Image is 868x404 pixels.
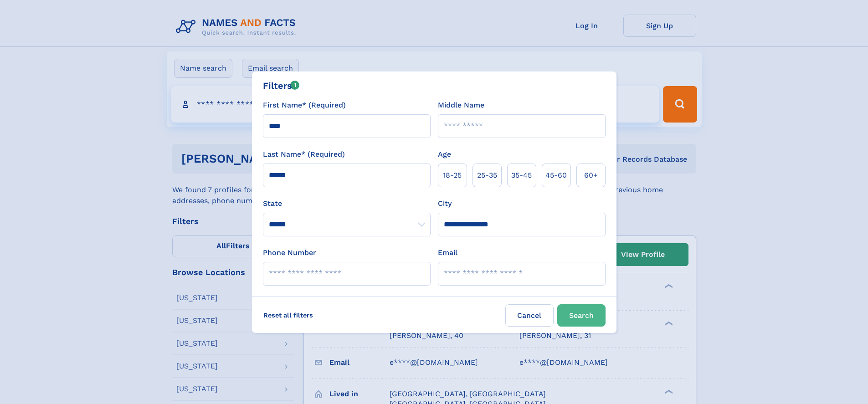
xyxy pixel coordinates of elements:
[545,170,567,181] span: 45‑60
[263,247,316,258] label: Phone Number
[263,149,345,160] label: Last Name* (Required)
[477,170,497,181] span: 25‑35
[505,304,554,327] label: Cancel
[263,100,346,111] label: First Name* (Required)
[438,100,484,111] label: Middle Name
[263,79,300,92] div: Filters
[263,198,431,209] label: State
[443,170,462,181] span: 18‑25
[584,170,598,181] span: 60+
[438,198,452,209] label: City
[557,304,606,327] button: Search
[438,149,451,160] label: Age
[257,304,319,326] label: Reset all filters
[511,170,532,181] span: 35‑45
[438,247,457,258] label: Email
